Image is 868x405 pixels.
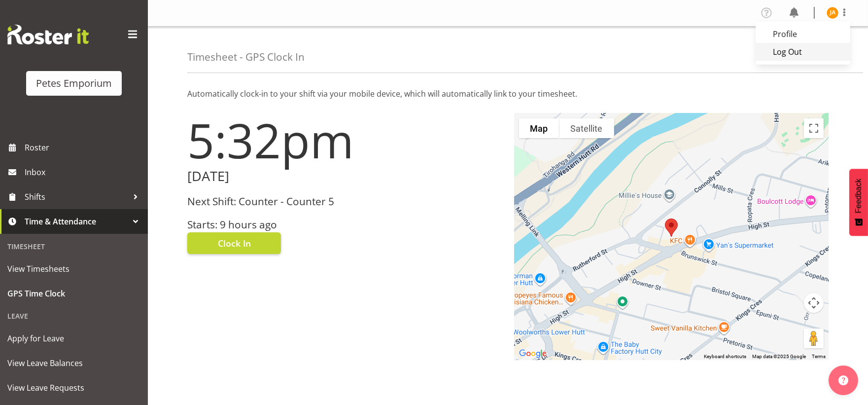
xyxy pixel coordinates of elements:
[187,113,502,167] h1: 5:32pm
[704,353,746,360] button: Keyboard shortcuts
[838,375,848,385] img: help-xxl-2.png
[2,236,145,257] div: Timesheet
[187,232,281,254] button: Clock In
[2,281,145,306] a: GPS Time Clock
[25,214,128,229] span: Time & Attendance
[7,356,140,370] span: View Leave Balances
[187,88,829,100] p: Automatically clock-in to your shift via your mobile device, which will automatically link to you...
[25,165,143,180] span: Inbox
[25,189,128,204] span: Shifts
[804,118,824,138] button: Toggle fullscreen view
[812,354,826,359] a: Terms (opens in new tab)
[849,169,868,236] button: Feedback - Show survey
[756,25,850,43] a: Profile
[7,286,140,301] span: GPS Time Clock
[804,329,824,348] button: Drag Pegman onto the map to open Street View
[7,261,140,276] span: View Timesheets
[7,380,140,395] span: View Leave Requests
[804,293,824,313] button: Map camera controls
[519,118,559,138] button: Show street map
[7,331,140,346] span: Apply for Leave
[2,326,145,351] a: Apply for Leave
[517,347,549,360] a: Open this area in Google Maps (opens a new window)
[187,219,502,230] h3: Starts: 9 hours ago
[2,375,145,400] a: View Leave Requests
[752,354,806,359] span: Map data ©2025 Google
[559,118,614,138] button: Show satellite imagery
[36,76,112,91] div: Petes Emporium
[218,237,251,250] span: Clock In
[2,306,145,326] div: Leave
[7,25,89,44] img: Rosterit website logo
[25,140,143,155] span: Roster
[187,51,305,63] h4: Timesheet - GPS Clock In
[517,347,549,360] img: Google
[827,7,838,19] img: jeseryl-armstrong10788.jpg
[854,179,863,213] span: Feedback
[2,351,145,375] a: View Leave Balances
[187,169,502,184] h2: [DATE]
[756,43,850,61] a: Log Out
[2,257,145,281] a: View Timesheets
[187,196,502,207] h3: Next Shift: Counter - Counter 5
